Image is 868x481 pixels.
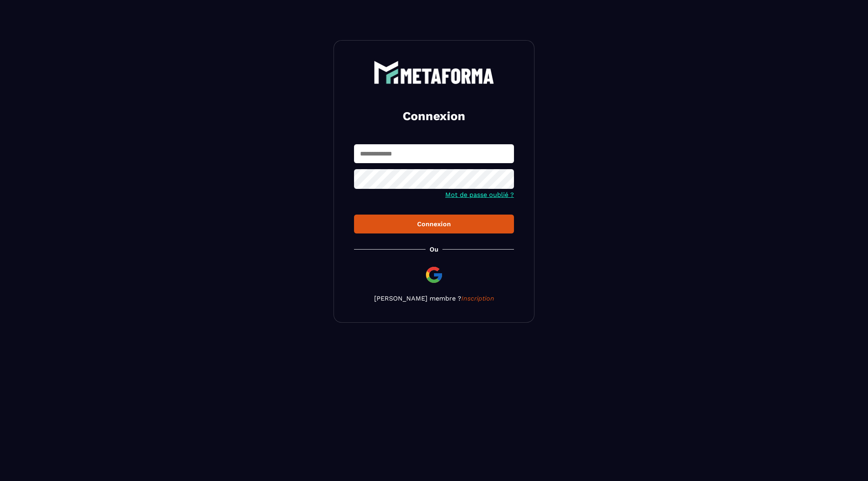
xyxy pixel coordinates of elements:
[445,191,514,199] a: Mot de passe oublié ?
[360,220,508,228] div: Connexion
[430,246,438,253] p: Ou
[374,61,494,84] img: logo
[354,215,514,233] button: Connexion
[354,295,514,302] p: [PERSON_NAME] membre ?
[461,295,494,302] a: Inscription
[364,108,504,124] h2: Connexion
[424,265,444,285] img: google
[354,61,514,84] a: logo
